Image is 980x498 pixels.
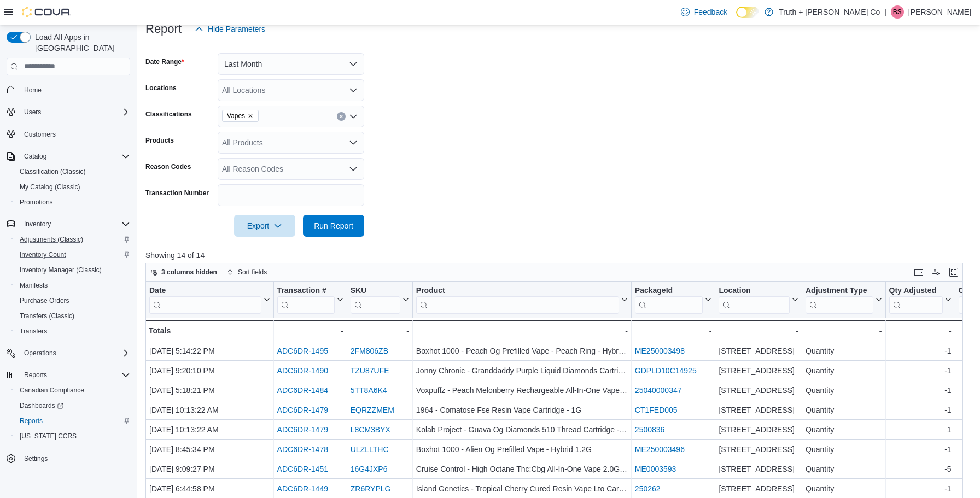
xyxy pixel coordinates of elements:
button: Canadian Compliance [11,383,135,398]
span: Export [241,215,289,237]
a: Canadian Compliance [15,384,89,397]
div: Quantity [806,344,882,358]
a: ULZLLTHC [351,445,389,454]
a: ME250003498 [635,347,685,355]
div: [DATE] 8:45:34 PM [149,443,270,456]
span: Reports [24,371,47,379]
span: Manifests [15,279,130,292]
div: 1 [889,423,952,436]
span: Dashboards [20,401,63,410]
div: Jonny Chronic - Granddaddy Purple Liquid Diamonds Cartridge - 1G [416,364,628,377]
span: Promotions [15,196,130,209]
a: Purchase Orders [15,294,74,307]
a: [US_STATE] CCRS [15,430,81,443]
div: Quantity [806,462,882,476]
div: SKU [351,285,400,296]
div: Date [149,285,261,313]
span: Operations [24,349,56,358]
input: Dark Mode [736,7,759,18]
div: Date [149,285,261,296]
div: [STREET_ADDRESS] [719,482,798,495]
div: -1 [889,384,952,397]
a: ME0003593 [635,465,676,473]
span: My Catalog (Classic) [15,180,130,194]
span: Dashboards [15,399,130,412]
span: Inventory Count [20,250,66,259]
button: PackageId [635,285,712,313]
button: Last Month [218,53,364,75]
div: Product [416,285,619,296]
span: Purchase Orders [20,296,69,305]
a: Customers [20,128,60,141]
div: -5 [889,462,952,476]
a: Transfers [15,325,51,338]
span: Transfers (Classic) [15,309,130,323]
span: 3 columns hidden [161,268,217,277]
button: Adjustments (Classic) [11,232,135,247]
label: Classifications [145,110,192,119]
span: Transfers [20,327,47,336]
p: Showing 14 of 14 [145,250,971,261]
div: [DATE] 9:20:10 PM [149,364,270,377]
button: Catalog [20,150,51,163]
button: Reports [11,413,135,429]
button: Display options [930,266,943,279]
div: Adjustment Type [806,285,873,296]
div: -1 [889,344,952,358]
a: ADC6DR-1451 [277,465,328,473]
button: Transaction # [277,285,343,313]
button: Inventory [20,218,55,231]
span: Run Report [314,220,353,231]
span: Inventory [20,218,130,231]
div: -1 [889,443,952,456]
button: Hide Parameters [190,18,270,40]
button: Export [234,215,295,237]
button: Open list of options [349,112,358,121]
div: -1 [889,364,952,377]
button: Reports [2,367,135,383]
a: TZU87UFE [351,366,389,375]
p: | [884,5,886,19]
div: - [889,324,952,337]
span: Customers [20,127,130,141]
span: Classification (Classic) [15,165,130,178]
button: Users [20,106,45,119]
button: Open list of options [349,86,358,95]
div: - [277,324,343,337]
button: [US_STATE] CCRS [11,429,135,444]
span: Reports [20,417,43,425]
a: Classification (Classic) [15,165,90,178]
button: Open list of options [349,165,358,173]
label: Locations [145,84,177,92]
button: Qty Adjusted [889,285,952,313]
span: Purchase Orders [15,294,130,307]
span: Catalog [20,150,130,163]
button: Customers [2,126,135,142]
span: Settings [24,454,48,463]
span: Inventory Count [15,248,130,261]
button: Settings [2,450,135,466]
span: Operations [20,347,130,360]
div: Brad Styles [891,5,904,19]
div: PackageId [635,285,703,296]
button: Run Report [303,215,364,237]
a: ADC6DR-1478 [277,445,328,454]
a: 2500836 [635,425,665,434]
span: Home [24,86,42,95]
a: Adjustments (Classic) [15,233,87,246]
button: Inventory Manager (Classic) [11,262,135,278]
span: Adjustments (Classic) [20,235,83,244]
span: My Catalog (Classic) [20,183,80,191]
a: Dashboards [11,398,135,413]
div: [DATE] 10:13:22 AM [149,403,270,417]
div: 1964 - Comatose Fse Resin Vape Cartridge - 1G [416,403,628,417]
span: Reports [20,368,130,382]
a: ADC6DR-1484 [277,386,328,395]
a: Home [20,84,46,97]
button: Inventory Count [11,247,135,262]
button: Transfers [11,324,135,339]
span: Canadian Compliance [15,384,130,397]
nav: Complex example [7,78,130,495]
button: Adjustment Type [806,285,882,313]
div: Boxhot 1000 - Peach Og Prefilled Vape - Peach Ring - Hybrid 1.2G [416,344,628,358]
